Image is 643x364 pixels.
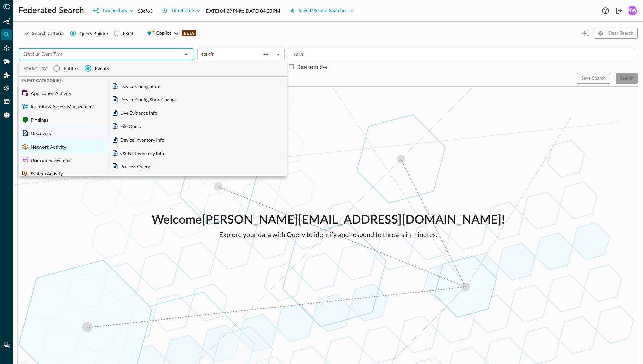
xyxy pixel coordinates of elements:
[108,79,287,93] div: Device Config State
[205,7,280,14] p: Selected date/time range
[79,30,109,37] span: Query Builder
[1,110,12,120] div: Query Agent
[108,173,287,186] div: User Inventory Info
[19,100,108,113] div: Identity & Access Management
[19,28,68,39] button: Search Criteria
[291,50,632,58] input: Value
[298,63,328,70] p: Case-sensitive
[628,6,637,15] div: BW
[21,50,180,58] input: Select an Event Type
[1,56,12,67] div: Pipelines
[24,66,48,71] span: SEARCH BY:
[138,7,153,14] p: 63 of 63
[108,93,287,106] div: Device Config State Change
[19,140,108,153] div: Network Activity
[95,65,109,72] span: Events
[19,5,84,16] h1: Federated Search
[89,5,137,16] button: Connectors
[19,86,108,100] div: Application Activity
[1,83,12,94] div: Settings
[108,160,287,173] div: Process Query
[19,75,66,86] span: EVENT CATEGORIES:
[1,43,12,54] div: Connectors
[1,340,12,351] div: Chat
[263,51,268,57] span: ==
[2,70,12,80] div: Addons
[182,50,191,59] button: Close
[108,146,287,160] div: OSINT Inventory Info
[201,51,214,57] span: equals
[152,211,505,230] p: Welcome [PERSON_NAME][EMAIL_ADDRESS][DOMAIN_NAME] !
[182,30,196,36] p: BETA
[286,5,358,16] button: Saved/Recent Searches
[614,5,624,16] button: Logout
[108,119,287,133] div: File Query
[64,65,79,72] span: Entities
[108,133,287,146] div: Device Inventory Info
[156,29,171,38] span: Copilot
[1,16,12,27] div: Summary Insights
[19,153,108,167] div: Unmanned Systems
[108,106,287,119] div: Live Evidence Info
[201,51,274,57] div: equals
[158,5,205,16] button: Timeframe
[142,28,200,39] button: CopilotBETA
[123,30,134,37] div: FSQL
[19,113,108,126] div: Findings
[1,96,12,107] div: FSQL
[19,167,108,180] div: System Activity
[1,29,12,40] div: Federated Search
[600,5,611,16] button: Help
[152,230,505,240] p: Explore your data with Query to identify and respond to threats in minutes.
